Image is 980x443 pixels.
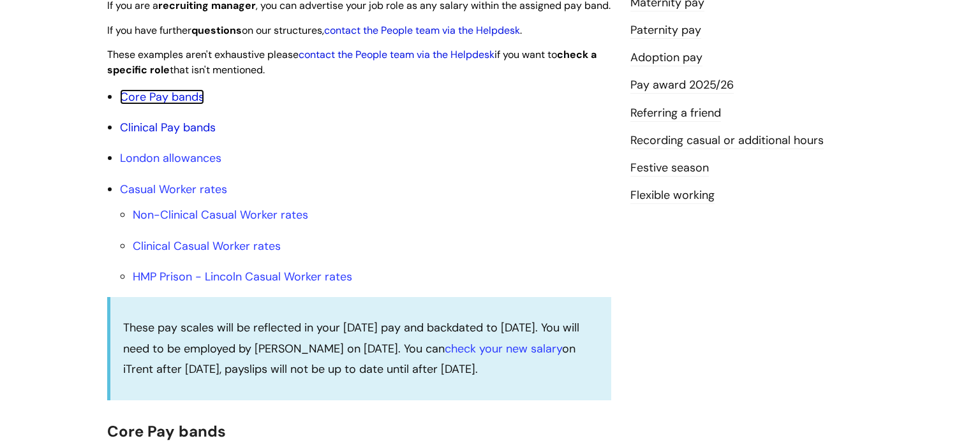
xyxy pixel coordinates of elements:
[299,48,494,61] a: contact the People team via the Helpdesk
[133,207,308,222] a: Non-Clinical Casual Worker rates
[107,48,597,77] span: These examples aren't exhaustive please if you want to that isn't mentioned.
[630,160,709,177] a: Festive season
[630,187,715,204] a: Flexible working
[630,77,734,94] a: Pay award 2025/26
[120,182,227,197] a: Casual Worker rates
[630,50,702,66] a: Adoption pay
[120,89,204,105] a: Core Pay bands
[191,24,242,37] strong: questions
[133,238,281,254] a: Clinical Casual Worker rates
[630,22,701,39] a: Paternity pay
[107,421,226,441] span: Core Pay bands
[120,120,216,135] a: Clinical Pay bands
[630,133,824,149] a: Recording casual or additional hours
[133,269,352,284] a: HMP Prison - Lincoln Casual Worker rates
[107,24,522,37] span: If you have further on our structures, .
[445,341,562,356] a: check your new salary
[324,24,520,37] a: contact the People team via the Helpdesk
[630,105,721,122] a: Referring a friend
[123,317,598,379] p: These pay scales will be reflected in your [DATE] pay and backdated to [DATE]. You will need to b...
[120,150,221,166] a: London allowances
